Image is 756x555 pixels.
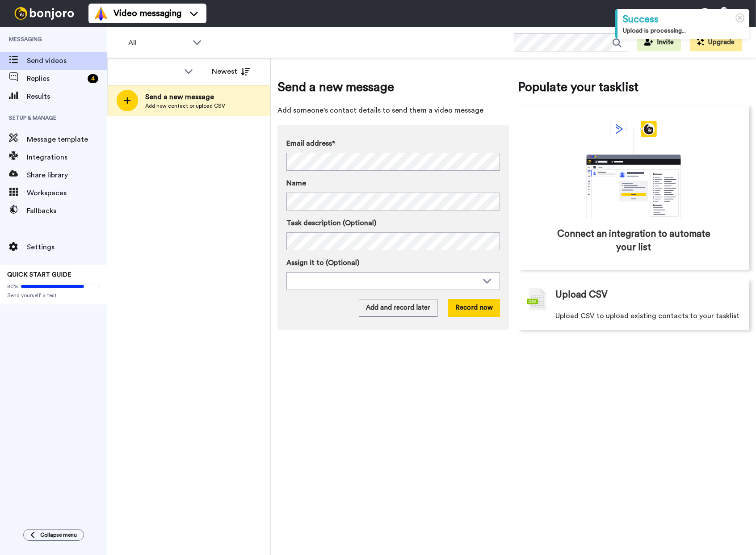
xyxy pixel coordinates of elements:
button: Record now [448,299,500,317]
div: 4 [88,74,98,83]
span: Fallbacks [27,206,107,216]
span: QUICK START GUIDE [7,272,71,278]
span: Add someone's contact details to send them a video message [277,105,509,116]
label: Assign it to (Optional) [286,257,500,268]
span: Workspaces [27,188,107,198]
span: Connect an integration to automate your list [556,227,711,254]
span: Upload CSV [555,288,608,302]
span: Send videos [27,55,107,66]
div: Upload is processing... [623,26,744,35]
div: animation [567,121,701,219]
span: Integrations [27,152,107,163]
img: csv-grey.png [527,288,546,311]
span: 80% [7,283,19,290]
span: Video messaging [113,7,181,20]
span: Collapse menu [40,531,77,538]
span: Populate your tasklist [518,78,749,96]
span: Upload CSV to upload existing contacts to your tasklist [555,311,739,321]
span: Message template [27,134,107,145]
span: Share library [27,170,107,181]
span: Settings [27,242,107,252]
img: bj-logo-header-white.svg [11,7,78,20]
span: Results [27,91,107,102]
span: Send a new message [277,78,509,96]
span: Name [286,178,306,189]
span: Replies [27,73,84,84]
span: Send a new message [145,92,225,102]
button: Upgrade [690,34,742,51]
span: Add new contact or upload CSV [145,102,225,109]
img: vm-color.svg [94,6,108,21]
label: Email address* [286,138,500,149]
span: Send yourself a test [7,292,100,299]
button: Newest [205,63,256,80]
label: Task description (Optional) [286,218,500,228]
button: Invite [637,34,681,51]
button: Add and record later [359,299,437,317]
button: Collapse menu [23,529,84,541]
div: Success [623,13,744,26]
span: All [128,38,188,48]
